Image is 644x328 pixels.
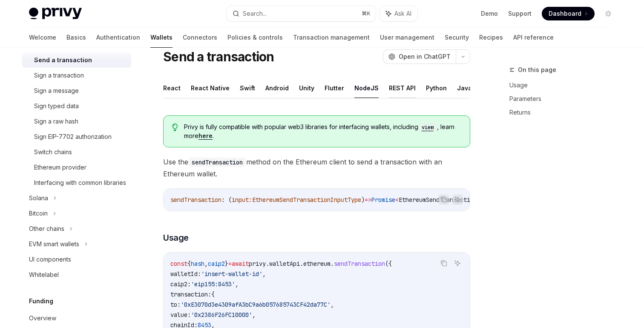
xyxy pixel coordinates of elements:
[34,101,79,111] div: Sign typed data
[208,260,225,268] span: caip2
[542,7,595,20] a: Dashboard
[518,65,556,75] span: On this page
[452,258,463,269] button: Ask AI
[418,123,437,130] a: viem
[426,78,447,98] button: Python
[457,78,472,98] button: Java
[29,193,48,203] div: Solana
[22,98,131,114] a: Sign typed data
[34,86,79,96] div: Sign a message
[29,239,79,249] div: EVM smart wallets
[227,27,283,48] a: Policies & controls
[385,260,392,268] span: ({
[29,270,59,280] div: Whitelabel
[184,123,461,140] span: Privy is fully compatible with popular web3 libraries for interfacing wallets, including , learn ...
[29,313,56,323] div: Overview
[303,260,331,268] span: ethereum
[150,27,172,48] a: Wallets
[22,311,131,326] a: Overview
[170,311,191,319] span: value:
[170,196,221,204] span: sendTransaction
[170,260,187,268] span: const
[509,78,622,92] a: Usage
[240,78,255,98] button: Swift
[252,196,361,204] span: EthereumSendTransactionInputType
[34,178,126,188] div: Interfacing with common libraries
[22,68,131,83] a: Sign a transaction
[22,175,131,190] a: Interfacing with common libraries
[204,260,208,268] span: ,
[191,280,235,288] span: 'eip155:8453'
[299,78,314,98] button: Unity
[383,49,456,64] button: Open in ChatGPT
[170,270,201,278] span: walletId:
[249,196,252,204] span: :
[380,27,434,48] a: User management
[399,196,518,204] span: EthereumSendTransactionResponseType
[438,194,449,205] button: Copy the contents from the code block
[211,291,215,298] span: {
[508,9,532,18] a: Support
[262,270,266,278] span: ,
[188,158,246,167] code: sendTransaction
[201,270,262,278] span: 'insert-wallet-id'
[235,280,239,288] span: ,
[249,260,266,268] span: privy
[29,27,56,48] a: Welcome
[481,9,498,18] a: Demo
[232,260,249,268] span: await
[29,296,53,306] h5: Funding
[163,78,181,98] button: React
[365,196,371,204] span: =>
[265,78,289,98] button: Android
[29,254,71,265] div: UI components
[191,260,204,268] span: hash
[479,27,503,48] a: Recipes
[66,27,86,48] a: Basics
[191,311,252,319] span: '0x2386F26FC10000'
[34,70,84,81] div: Sign a transaction
[362,10,371,17] span: ⌘ K
[232,196,249,204] span: input
[227,6,376,21] button: Search...⌘K
[221,196,232,204] span: : (
[96,27,140,48] a: Authentication
[163,49,274,64] h1: Send a transaction
[170,280,191,288] span: caip2:
[399,52,451,61] span: Open in ChatGPT
[181,301,331,308] span: '0xE3070d3e4309afA3bC9a6b057685743CF42da77C'
[300,260,303,268] span: .
[243,9,267,19] div: Search...
[380,6,417,21] button: Ask AI
[22,144,131,160] a: Switch chains
[325,78,344,98] button: Flutter
[228,260,232,268] span: =
[509,106,622,119] a: Returns
[22,129,131,144] a: Sign EIP-7702 authorization
[361,196,365,204] span: )
[389,78,416,98] button: REST API
[452,194,463,205] button: Ask AI
[269,260,300,268] span: walletApi
[170,301,181,308] span: to:
[334,260,385,268] span: sendTransaction
[29,8,82,20] img: light logo
[29,224,64,234] div: Other chains
[394,9,411,18] span: Ask AI
[418,123,437,132] code: viem
[445,27,469,48] a: Security
[509,92,622,106] a: Parameters
[34,147,72,157] div: Switch chains
[170,291,211,298] span: transaction:
[601,7,615,20] button: Toggle dark mode
[331,301,334,308] span: ,
[22,252,131,267] a: UI components
[191,78,230,98] button: React Native
[34,132,112,142] div: Sign EIP-7702 authorization
[172,124,178,131] svg: Tip
[163,156,470,180] span: Use the method on the Ethereum client to send a transaction with an Ethereum wallet.
[187,260,191,268] span: {
[252,311,256,319] span: ,
[225,260,228,268] span: }
[395,196,399,204] span: <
